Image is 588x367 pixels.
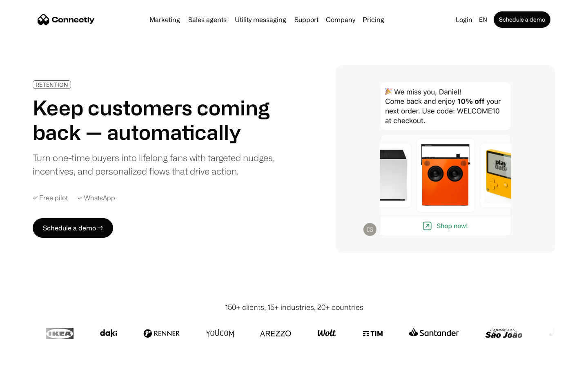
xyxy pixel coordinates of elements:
[232,16,290,23] a: Utility messaging
[359,16,388,23] a: Pricing
[33,95,281,144] h1: Keep customers coming back — automatically
[78,194,115,202] div: ✓ WhatsApp
[479,14,487,25] div: en
[225,302,363,313] div: 150+ clients, 15+ industries, 20+ countries
[33,194,68,202] div: ✓ Free pilot
[16,353,49,364] ul: Language list
[146,16,183,23] a: Marketing
[452,14,476,25] a: Login
[291,16,322,23] a: Support
[185,16,230,23] a: Sales agents
[8,352,49,364] aside: Language selected: English
[326,14,355,25] div: Company
[494,11,550,28] a: Schedule a demo
[36,82,68,88] div: RETENTION
[33,218,113,238] a: Schedule a demo →
[33,151,281,178] div: Turn one-time buyers into lifelong fans with targeted nudges, incentives, and personalized flows ...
